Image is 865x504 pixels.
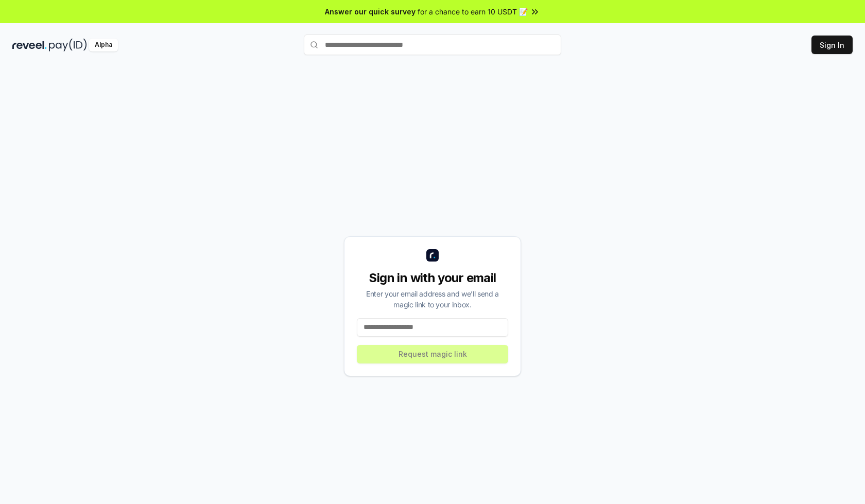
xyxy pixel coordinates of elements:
[357,288,508,310] div: Enter your email address and we’ll send a magic link to your inbox.
[418,6,528,17] span: for a chance to earn 10 USDT 📝
[12,39,47,51] img: reveel_dark
[357,270,508,286] div: Sign in with your email
[426,249,439,262] img: logo_small
[49,39,87,51] img: pay_id
[811,36,853,54] button: Sign In
[89,39,118,51] div: Alpha
[325,6,416,17] span: Answer our quick survey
